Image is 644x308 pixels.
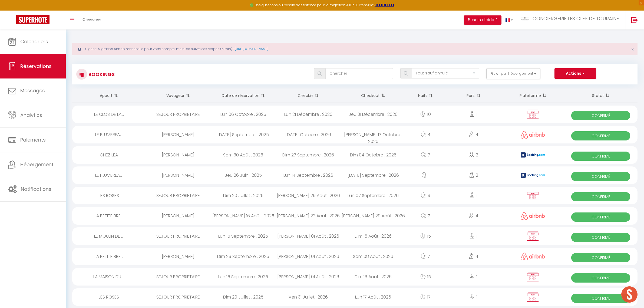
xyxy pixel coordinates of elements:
[631,47,634,52] button: Close
[517,11,626,30] a: ... CONCIERGERIE LES CLES DE TOURAINE
[375,3,394,7] a: >>> ICI <<<<
[276,89,341,103] th: Sort by checkin
[72,89,146,103] th: Sort by rentals
[486,68,540,79] button: Filtrer par hébergement
[20,136,46,143] span: Paiements
[631,46,634,53] span: ×
[533,15,619,22] span: CONCIERGERIE LES CLES DE TOURAINE
[211,89,276,103] th: Sort by booking date
[78,11,105,30] a: Chercher
[20,38,48,45] span: Calendriers
[341,89,406,103] th: Sort by checkout
[82,17,101,22] span: Chercher
[406,89,445,103] th: Sort by nights
[464,15,501,25] button: Besoin d'aide ?
[325,68,393,79] input: Chercher
[16,15,49,24] img: Super Booking
[87,68,115,80] h3: Bookings
[146,89,211,103] th: Sort by guest
[564,89,638,103] th: Sort by status
[521,17,529,21] img: ...
[72,43,638,55] div: Urgent : Migration Airbnb nécessaire pour votre compte, merci de suivre ces étapes (5 min) -
[20,112,42,119] span: Analytics
[235,47,268,51] a: [URL][DOMAIN_NAME]
[502,89,564,103] th: Sort by channel
[21,186,51,192] span: Notifications
[20,87,45,94] span: Messages
[631,17,638,23] img: logout
[445,89,502,103] th: Sort by people
[621,286,638,303] div: Ouvrir le chat
[554,68,596,79] button: Actions
[20,161,54,168] span: Hébergement
[20,63,52,70] span: Réservations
